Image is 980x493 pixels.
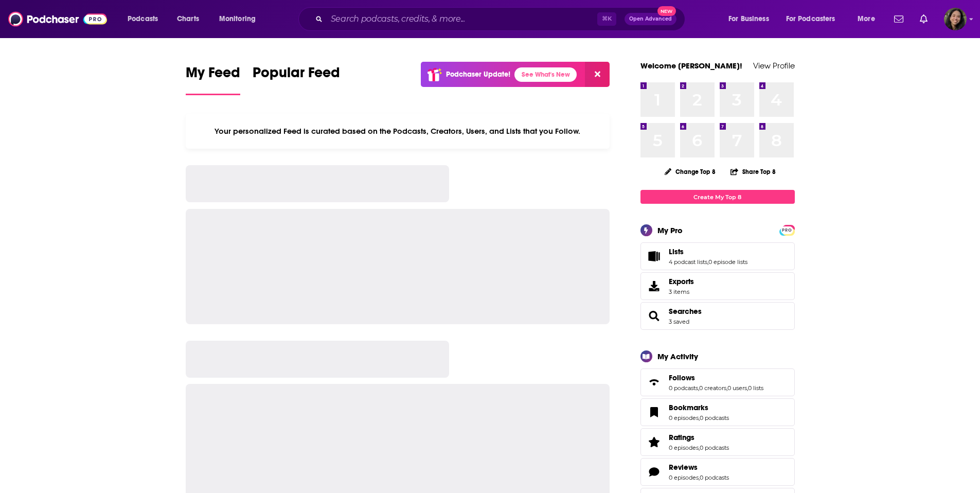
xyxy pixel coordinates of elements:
[748,384,763,392] a: 0 lists
[644,405,665,419] a: Bookmarks
[327,11,597,27] input: Search podcasts, credits, & more...
[640,368,795,396] span: Follows
[186,64,240,87] span: My Feed
[128,12,158,26] span: Podcasts
[726,384,727,392] span: ,
[669,318,689,325] a: 3 saved
[644,279,665,293] span: Exports
[753,61,795,71] a: View Profile
[253,64,340,87] span: Popular Feed
[669,373,695,382] span: Follows
[858,12,875,26] span: More
[170,11,205,27] a: Charts
[629,16,672,22] span: Open Advanced
[657,6,676,16] span: New
[669,414,699,421] a: 0 episodes
[644,309,665,323] a: Searches
[644,435,665,449] a: Ratings
[747,384,748,392] span: ,
[700,444,729,451] a: 0 podcasts
[850,11,888,27] button: open menu
[699,474,700,481] span: ,
[669,258,707,266] a: 4 podcast lists
[699,414,700,421] span: ,
[707,258,708,266] span: ,
[669,433,694,442] span: Ratings
[727,384,747,392] a: 0 users
[669,474,699,481] a: 0 episodes
[625,13,676,25] button: Open AdvancedNew
[177,12,199,26] span: Charts
[186,64,240,95] a: My Feed
[640,458,795,486] span: Reviews
[669,463,729,472] a: Reviews
[446,70,510,79] p: Podchaser Update!
[781,226,793,234] span: PRO
[120,11,171,27] button: open menu
[669,277,694,286] span: Exports
[8,9,107,29] img: Podchaser - Follow, Share and Rate Podcasts
[669,288,694,295] span: 3 items
[786,12,835,26] span: For Podcasters
[890,10,907,28] a: Show notifications dropdown
[669,384,698,392] a: 0 podcasts
[640,272,795,300] a: Exports
[640,61,742,71] a: Welcome [PERSON_NAME]!
[212,11,269,27] button: open menu
[253,64,340,95] a: Popular Feed
[669,444,699,451] a: 0 episodes
[640,242,795,270] span: Lists
[644,465,665,479] a: Reviews
[658,165,722,178] button: Change Top 8
[669,433,729,442] a: Ratings
[640,398,795,426] span: Bookmarks
[944,8,967,30] span: Logged in as BroadleafBooks2
[219,12,256,26] span: Monitoring
[308,7,695,31] div: Search podcasts, credits, & more...
[781,226,793,234] a: PRO
[657,225,683,235] div: My Pro
[728,12,769,26] span: For Business
[699,444,700,451] span: ,
[657,351,698,361] div: My Activity
[640,302,795,330] span: Searches
[669,463,698,472] span: Reviews
[700,474,729,481] a: 0 podcasts
[698,384,699,392] span: ,
[669,373,763,382] a: Follows
[644,375,665,390] a: Follows
[708,258,747,266] a: 0 episode lists
[640,428,795,456] span: Ratings
[916,10,932,28] a: Show notifications dropdown
[644,249,665,263] a: Lists
[669,247,747,256] a: Lists
[699,384,726,392] a: 0 creators
[730,162,776,182] button: Share Top 8
[597,12,616,26] span: ⌘ K
[640,190,795,204] a: Create My Top 8
[669,307,702,316] a: Searches
[669,403,729,412] a: Bookmarks
[514,67,577,82] a: See What's New
[721,11,782,27] button: open menu
[700,414,729,421] a: 0 podcasts
[669,403,708,412] span: Bookmarks
[944,8,967,30] button: Show profile menu
[669,247,684,256] span: Lists
[944,8,967,30] img: User Profile
[779,11,850,27] button: open menu
[186,114,610,149] div: Your personalized Feed is curated based on the Podcasts, Creators, Users, and Lists that you Follow.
